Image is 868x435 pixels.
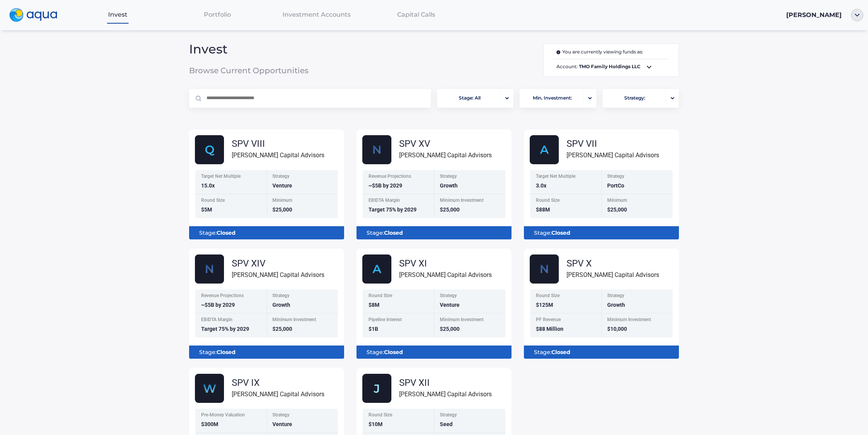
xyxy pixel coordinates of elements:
[530,135,559,164] img: AlphaFund.svg
[607,293,668,300] div: Strategy
[399,139,492,148] div: SPV XV
[201,302,235,308] span: ~$5B by 2029
[536,198,597,205] div: Round Size
[369,413,429,419] div: Round Size
[399,270,492,280] div: [PERSON_NAME] Capital Advisors
[588,97,592,100] img: portfolio-arrow
[437,89,513,108] button: Stage: Allportfolio-arrow
[232,389,324,399] div: [PERSON_NAME] Capital Advisors
[232,150,324,160] div: [PERSON_NAME] Capital Advisors
[440,302,460,308] span: Venture
[362,254,391,284] img: AlphaFund.svg
[363,226,505,239] div: Stage:
[369,326,378,332] span: $1B
[384,229,403,236] b: Closed
[5,6,68,24] a: logo
[167,7,267,22] a: Portfolio
[607,302,625,308] span: Growth
[272,413,333,419] div: Strategy
[399,259,492,268] div: SPV XI
[272,206,292,213] span: $25,000
[362,135,391,164] img: Nscale_fund_card.svg
[607,182,624,189] span: PortCo
[9,8,57,22] img: logo
[505,97,509,100] img: portfolio-arrow
[201,182,215,189] span: 15.0x
[195,226,338,239] div: Stage:
[536,302,553,308] span: $125M
[440,182,458,189] span: Growth
[520,89,596,108] button: Min. Investment:portfolio-arrow
[603,89,679,108] button: Strategy:portfolio-arrow
[272,293,333,300] div: Strategy
[232,270,324,280] div: [PERSON_NAME] Capital Advisors
[369,206,417,213] span: Target 75% by 2029
[272,198,333,205] div: Minimum
[399,389,492,399] div: [PERSON_NAME] Capital Advisors
[530,226,673,239] div: Stage:
[384,349,403,356] b: Closed
[440,174,501,181] div: Strategy
[363,346,505,359] div: Stage:
[369,174,429,181] div: Revenue Projections
[440,198,501,205] div: Minimum Investment
[607,317,668,324] div: Minimum Investment
[553,62,669,72] span: Account:
[68,7,168,22] a: Invest
[440,293,501,300] div: Strategy
[530,254,559,284] img: Nscale_fund_card.svg
[272,174,333,181] div: Strategy
[369,182,402,189] span: ~$5B by 2029
[201,206,212,213] span: $5M
[786,11,842,19] span: [PERSON_NAME]
[232,139,324,148] div: SPV VIII
[189,45,352,53] span: Invest
[399,378,492,387] div: SPV XII
[272,182,292,189] span: Venture
[607,326,627,332] span: $10,000
[369,293,429,300] div: Round Size
[556,50,562,54] img: i.svg
[369,421,382,427] span: $10M
[195,135,224,164] img: Group_48614.svg
[272,326,292,332] span: $25,000
[108,11,127,18] span: Invest
[272,317,333,324] div: Minimum Investment
[217,349,236,356] b: Closed
[440,421,453,427] span: Seed
[536,293,597,300] div: Round Size
[624,91,645,106] span: Strategy:
[459,91,480,106] span: Stage: All
[551,229,570,236] b: Closed
[579,64,641,69] b: TMO Family Holdings LLC
[272,302,290,308] span: Growth
[195,346,338,359] div: Stage:
[201,198,262,205] div: Round Size
[397,11,435,18] span: Capital Calls
[201,317,262,324] div: EBIDTA Margin
[533,91,572,106] span: Min. Investment:
[440,317,501,324] div: Minimum Investment
[530,346,673,359] div: Stage:
[851,9,863,21] button: ellipse
[189,67,352,74] span: Browse Current Opportunities
[196,96,201,101] img: Magnifier
[366,7,466,22] a: Capital Calls
[567,150,659,160] div: [PERSON_NAME] Capital Advisors
[440,326,460,332] span: $25,000
[536,174,597,181] div: Target Net Multiple
[536,182,546,189] span: 3.0x
[567,259,659,268] div: SPV X
[232,378,324,387] div: SPV IX
[399,150,492,160] div: [PERSON_NAME] Capital Advisors
[536,317,597,324] div: PF Revenue
[201,174,262,181] div: Target Net Multiple
[217,229,236,236] b: Closed
[282,11,351,18] span: Investment Accounts
[440,413,501,419] div: Strategy
[362,374,391,403] img: Jukebox.svg
[195,374,224,403] img: Group_48608_1.svg
[195,254,224,284] img: Nscale_fund_card_1.svg
[607,198,668,205] div: Minimum
[440,206,460,213] span: $25,000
